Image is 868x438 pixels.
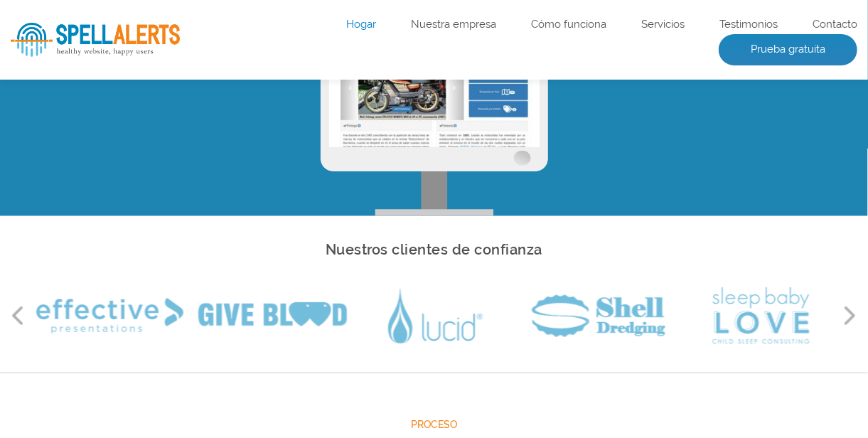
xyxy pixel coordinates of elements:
font: Hogar [346,18,376,31]
font: Prueba gratuita [751,43,825,55]
span: [DOMAIN_NAME] [11,73,857,97]
img: Eficaz [36,298,183,333]
img: Alertas de ortografía [11,23,180,57]
img: Lúcido [388,289,483,343]
img: Dragado de conchas [532,294,665,337]
a: Servicios [641,18,685,32]
img: Duerme Bebé Amor [712,287,810,344]
a: Prueba gratuita [719,34,857,65]
button: Próximo [843,305,857,326]
a: Contacto [813,18,857,32]
i: Pages Scanned: 101 [369,97,499,114]
img: Free Website Analysis [329,148,540,265]
img: Free Website Analysis [321,121,548,334]
font: Servicios [641,18,685,31]
font: Nuestros clientes de confianza [326,241,542,258]
div: Scanning your Website: [11,56,857,114]
a: Hogar [346,18,376,32]
a: Nuestra empresa [411,18,496,32]
img: Free Webiste Analysis [278,157,591,174]
font: Testimonios [719,18,778,31]
a: Cómo funciona [531,18,606,32]
a: Testimonios [719,18,778,32]
font: Proceso [411,419,457,430]
font: Contacto [813,18,857,31]
font: Cómo funciona [531,18,606,31]
button: Anterior [11,305,25,326]
font: Nuestra empresa [411,18,496,31]
img: Donar sangre [198,302,347,329]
